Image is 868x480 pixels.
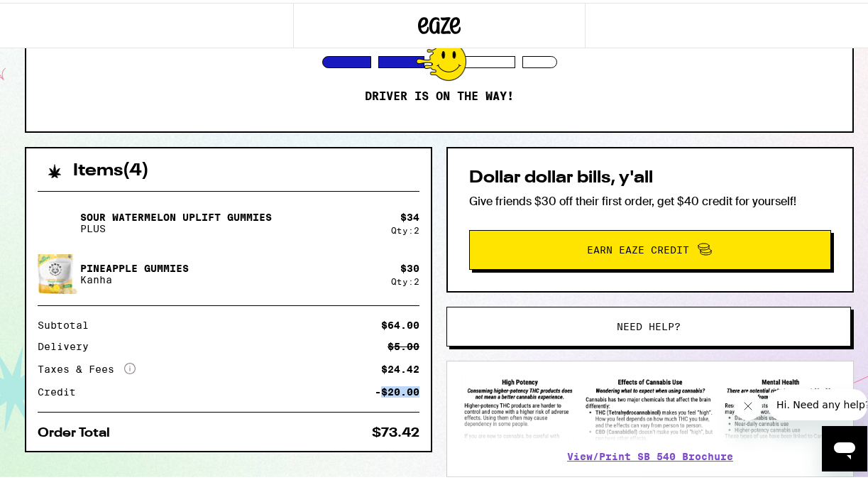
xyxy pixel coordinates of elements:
div: $ 30 [400,260,419,271]
div: Taxes & Fees [38,360,136,373]
img: Pineapple Gummies [38,250,77,293]
img: SB 540 Brochure preview [461,373,839,439]
div: $73.42 [372,424,419,437]
div: Delivery [38,339,99,349]
p: Give friends $30 off their first order, get $40 credit for yourself! [469,191,831,206]
button: Need help? [446,304,851,344]
iframe: Button to launch messaging window [822,423,867,469]
img: Sour Watermelon UPLIFT Gummies [38,200,77,240]
iframe: Close message [734,389,762,418]
span: Need help? [617,319,681,329]
p: Pineapple Gummies [80,260,189,271]
p: Kanha [80,271,189,283]
p: Driver is on the way! [365,87,514,101]
div: Qty: 2 [391,223,419,232]
div: Subtotal [38,317,99,327]
div: $24.42 [381,361,419,371]
div: $5.00 [388,339,419,349]
p: Sour Watermelon UPLIFT Gummies [80,209,272,220]
button: Earn Eaze Credit [469,227,831,267]
p: PLUS [80,220,272,231]
span: Earn Eaze Credit [587,242,689,252]
div: $ 34 [400,209,419,220]
div: $64.00 [381,317,419,327]
div: Order Total [38,424,120,437]
div: -$20.00 [375,384,419,394]
h2: Items ( 4 ) [73,160,149,177]
iframe: Message from company [768,386,867,418]
a: View/Print SB 540 Brochure [567,448,733,459]
div: Qty: 2 [391,274,419,283]
span: Hi. Need any help? [9,10,102,21]
div: Credit [38,384,86,394]
h2: Dollar dollar bills, y'all [469,167,831,184]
